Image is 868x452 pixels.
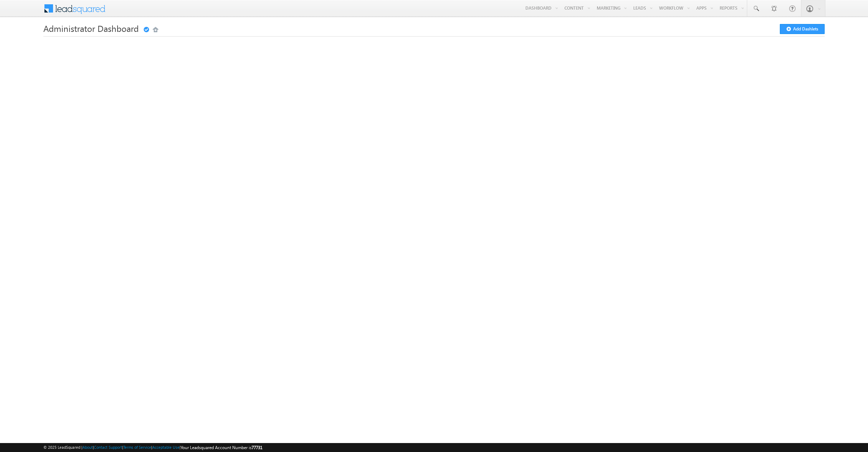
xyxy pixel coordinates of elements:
a: Acceptable Use [152,445,180,449]
span: Administrator Dashboard [43,23,139,34]
span: Your Leadsquared Account Number is [181,445,262,450]
a: Contact Support [94,445,122,449]
a: Terms of Service [123,445,151,449]
button: Add Dashlets [780,24,825,34]
span: © 2025 LeadSquared | | | | | [43,444,262,451]
span: 77731 [252,445,262,450]
a: About [82,445,93,449]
